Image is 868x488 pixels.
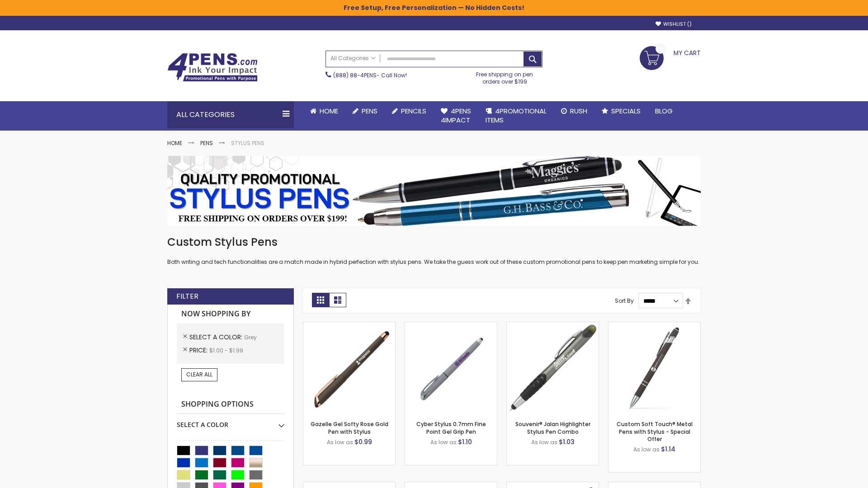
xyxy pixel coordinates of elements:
[661,445,675,454] span: $1.14
[441,106,471,125] span: 4Pens 4impact
[458,437,472,446] span: $1.10
[615,297,634,305] label: Sort By
[362,106,377,116] span: Pens
[303,101,345,121] a: Home
[167,235,701,249] h1: Custom Stylus Pens
[167,101,294,128] div: All Categories
[176,291,198,301] strong: Filter
[244,333,257,341] span: Grey
[515,420,590,435] a: Souvenir® Jalan Highlighter Stylus Pen Combo
[405,322,497,414] img: Cyber Stylus 0.7mm Fine Point Gel Grip Pen-Grey
[189,333,244,342] span: Select A Color
[333,71,407,79] span: - Call Now!
[167,53,258,82] img: 4Pens Custom Pens and Promotional Products
[648,101,680,121] a: Blog
[330,55,376,62] span: All Categories
[231,139,264,147] strong: Stylus Pens
[200,139,213,147] a: Pens
[320,106,338,116] span: Home
[189,346,209,355] span: Price
[385,101,434,121] a: Pencils
[611,106,641,116] span: Specials
[167,139,182,147] a: Home
[655,106,673,116] span: Blog
[327,438,353,446] span: As low as
[486,106,547,125] span: 4PROMOTIONAL ITEMS
[354,437,372,446] span: $0.99
[507,322,599,329] a: Souvenir® Jalan Highlighter Stylus Pen Combo-Grey
[633,446,660,453] span: As low as
[167,156,701,226] img: Stylus Pens
[609,322,700,329] a: Custom Soft Touch® Metal Pens with Stylus-Grey
[507,322,599,414] img: Souvenir® Jalan Highlighter Stylus Pen Combo-Grey
[559,437,575,446] span: $1.03
[167,235,701,266] div: Both writing and tech functionalities are a match made in hybrid perfection with stylus pens. We ...
[531,438,557,446] span: As low as
[177,395,284,414] strong: Shopping Options
[312,293,329,307] strong: Grid
[209,347,243,354] span: $1.00 - $1.99
[303,322,395,329] a: Gazelle Gel Softy Rose Gold Pen with Stylus-Grey
[656,21,692,28] a: Wishlist
[177,305,284,324] strong: Now Shopping by
[345,101,385,121] a: Pens
[416,420,486,435] a: Cyber Stylus 0.7mm Fine Point Gel Grip Pen
[186,371,212,378] span: Clear All
[311,420,388,435] a: Gazelle Gel Softy Rose Gold Pen with Stylus
[467,67,543,85] div: Free shipping on pen orders over $199
[177,414,284,429] div: Select A Color
[554,101,594,121] a: Rush
[434,101,478,131] a: 4Pens4impact
[478,101,554,131] a: 4PROMOTIONALITEMS
[405,322,497,329] a: Cyber Stylus 0.7mm Fine Point Gel Grip Pen-Grey
[609,322,700,414] img: Custom Soft Touch® Metal Pens with Stylus-Grey
[401,106,426,116] span: Pencils
[181,368,217,381] a: Clear All
[570,106,587,116] span: Rush
[326,51,380,66] a: All Categories
[430,438,457,446] span: As low as
[303,322,395,414] img: Gazelle Gel Softy Rose Gold Pen with Stylus-Grey
[333,71,377,79] a: (888) 88-4PENS
[617,420,693,442] a: Custom Soft Touch® Metal Pens with Stylus - Special Offer
[594,101,648,121] a: Specials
